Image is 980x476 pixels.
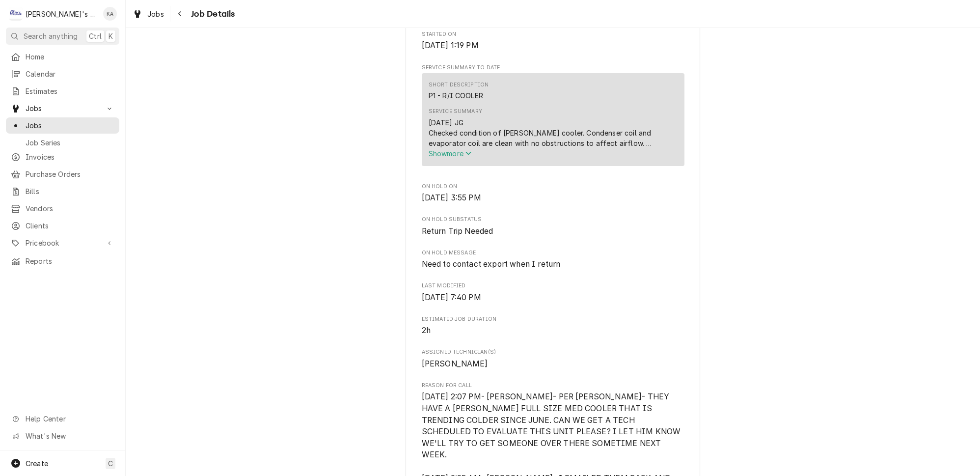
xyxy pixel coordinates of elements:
[422,258,684,270] span: On Hold Message
[26,186,114,196] span: Bills
[26,431,113,441] span: What's New
[26,103,100,113] span: Jobs
[103,7,117,21] div: KA
[6,411,119,427] a: Go to Help Center
[422,193,481,202] span: [DATE] 3:55 PM
[172,6,188,22] button: Navigate back
[6,200,119,217] a: Vendors
[422,326,431,335] span: 2h
[422,41,479,50] span: [DATE] 1:19 PM
[26,52,114,62] span: Home
[422,348,684,356] span: Assigned Technician(s)
[26,9,98,19] div: [PERSON_NAME]'s Refrigeration
[109,31,113,41] span: K
[6,66,119,82] a: Calendar
[6,183,119,199] a: Bills
[147,9,164,19] span: Jobs
[422,30,684,38] span: Started On
[429,117,678,148] div: [DATE] JG Checked condition of [PERSON_NAME] cooler. Condenser coil and evaporator coil are clean...
[429,90,483,101] div: P1 - R/I COOLER
[9,7,23,21] div: C
[129,6,168,22] a: Jobs
[6,135,119,151] a: Job Series
[422,216,684,224] span: On Hold SubStatus
[26,138,114,148] span: Job Series
[422,325,684,336] span: Estimated Job Duration
[422,249,684,257] span: On Hold Message
[6,253,119,269] a: Reports
[422,259,561,269] span: Need to contact export when I return
[422,293,481,302] span: [DATE] 7:40 PM
[422,226,493,236] span: Return Trip Needed
[422,359,488,368] span: [PERSON_NAME]
[422,225,684,237] span: On Hold SubStatus
[422,315,684,323] span: Estimated Job Duration
[422,249,684,270] div: On Hold Message
[24,31,78,41] span: Search anything
[6,149,119,165] a: Invoices
[6,28,119,45] button: Search anythingCtrlK
[422,282,684,303] div: Last Modified
[89,31,102,41] span: Ctrl
[429,148,678,159] button: Showmore
[422,282,684,290] span: Last Modified
[103,7,117,21] div: Korey Austin's Avatar
[422,358,684,370] span: Assigned Technician(s)
[422,30,684,52] div: Started On
[26,256,114,266] span: Reports
[6,83,119,99] a: Estimates
[422,216,684,237] div: On Hold SubStatus
[26,221,114,231] span: Clients
[422,348,684,369] div: Assigned Technician(s)
[429,81,489,89] div: Short Description
[26,414,113,424] span: Help Center
[422,315,684,336] div: Estimated Job Duration
[188,7,235,21] span: Job Details
[26,120,114,131] span: Jobs
[9,7,23,21] div: Clay's Refrigeration's Avatar
[26,459,48,468] span: Create
[6,235,119,251] a: Go to Pricebook
[422,292,684,304] span: Last Modified
[422,183,684,204] div: On Hold On
[6,100,119,116] a: Go to Jobs
[422,64,684,72] span: Service Summary To Date
[6,49,119,65] a: Home
[422,64,684,171] div: Service Summary To Date
[422,73,684,170] div: Service Summary
[6,428,119,444] a: Go to What's New
[26,203,114,214] span: Vendors
[422,183,684,191] span: On Hold On
[108,458,113,469] span: C
[6,218,119,234] a: Clients
[429,149,472,158] span: Show more
[429,108,482,115] div: Service Summary
[6,166,119,182] a: Purchase Orders
[26,86,114,96] span: Estimates
[6,117,119,134] a: Jobs
[26,152,114,162] span: Invoices
[422,192,684,204] span: On Hold On
[26,69,114,79] span: Calendar
[422,382,684,390] span: Reason For Call
[26,238,100,248] span: Pricebook
[422,40,684,52] span: Started On
[26,169,114,179] span: Purchase Orders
